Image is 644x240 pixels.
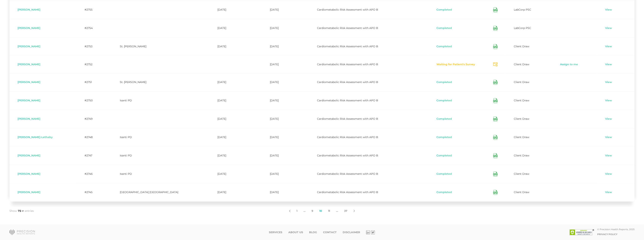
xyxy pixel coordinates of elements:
[597,228,635,231] div: © Precision Health Reports, 2025
[605,172,612,176] a: View
[112,183,209,201] td: [GEOGRAPHIC_DATA] [GEOGRAPHIC_DATA]
[317,190,378,194] span: Cardiometabolic Risk Assessment with APO B
[209,110,262,128] td: [DATE]
[436,154,452,158] button: Completed
[436,63,475,66] button: Waiting for Patient's Survey
[605,154,612,158] a: View
[209,73,262,91] td: [DATE]
[514,172,529,176] span: Client Draw
[262,56,309,73] td: [DATE]
[436,190,452,194] button: Completed
[262,37,309,56] td: [DATE]
[209,91,262,110] td: [DATE]
[76,19,112,37] td: #2754
[514,154,529,157] span: Client Draw
[76,165,112,183] td: #2746
[341,207,351,215] a: 37
[436,135,452,139] button: Completed
[436,117,452,121] button: Completed
[262,146,309,165] td: [DATE]
[605,99,612,103] a: View
[514,99,529,102] span: Client Draw
[514,26,531,30] span: LabCorp PSC
[514,190,529,194] span: Client Draw
[436,99,452,103] button: Completed
[436,80,452,84] button: Completed
[317,8,378,11] span: Cardiometabolic Risk Assessment with APO B
[18,99,40,102] span: [PERSON_NAME]
[112,73,209,91] td: St. [PERSON_NAME]
[309,231,317,234] a: Blog
[514,135,529,139] span: Client Draw
[262,110,309,128] td: [DATE]
[18,135,53,139] span: [PERSON_NAME]-Lethaby
[262,128,309,146] td: [DATE]
[317,172,378,176] span: Cardiometabolic Risk Assessment with APO B
[209,165,262,183] td: [DATE]
[317,80,378,84] span: Cardiometabolic Risk Assessment with APO B
[514,80,529,84] span: Client Draw
[17,209,24,213] select: Showentries
[605,26,612,30] a: View
[436,8,452,12] button: Completed
[76,73,112,91] td: #2751
[18,63,40,66] span: [PERSON_NAME]
[294,207,301,215] a: 1
[209,183,262,201] td: [DATE]
[317,154,378,157] span: Cardiometabolic Risk Assessment with APO B
[18,117,40,120] span: [PERSON_NAME]
[262,19,309,37] td: [DATE]
[262,183,309,201] td: [DATE]
[605,117,612,121] a: View
[76,146,112,165] td: #2747
[209,128,262,146] td: [DATE]
[317,135,378,139] span: Cardiometabolic Risk Assessment with APO B
[605,190,612,194] a: View
[288,231,303,234] a: About Us
[112,165,209,183] td: Isanti PD
[597,233,617,236] a: Privacy Policy
[317,45,378,48] span: Cardiometabolic Risk Assessment with APO B
[605,8,612,12] a: View
[343,231,360,234] a: Disclaimer
[605,135,612,139] a: View
[436,45,452,48] button: Completed
[209,1,262,19] td: [DATE]
[493,62,498,66] svg: Send Notification
[514,117,529,120] span: Client Draw
[262,73,309,91] td: [DATE]
[317,99,378,102] span: Cardiometabolic Risk Assessment with APO B
[309,207,316,215] a: 9
[436,26,452,30] button: Completed
[514,8,531,11] span: LabCorp PSC
[18,26,40,30] span: [PERSON_NAME]
[76,56,112,73] td: #2752
[269,231,282,234] a: Services
[605,80,612,84] a: View
[262,165,309,183] td: [DATE]
[209,146,262,165] td: [DATE]
[112,91,209,110] td: Isanti PD
[76,1,112,19] td: #2755
[605,45,612,48] a: View
[9,209,34,213] label: Show entries
[18,80,40,84] span: [PERSON_NAME]
[560,63,578,66] a: Assign to me
[325,207,333,215] a: 11
[18,190,40,194] span: [PERSON_NAME]
[262,91,309,110] td: [DATE]
[317,26,378,30] span: Cardiometabolic Risk Assessment with APO B
[209,37,262,56] td: [DATE]
[262,1,309,19] td: [DATE]
[76,183,112,201] td: #2745
[76,91,112,110] td: #2750
[112,37,209,56] td: St. [PERSON_NAME]
[112,128,209,146] td: Isanti PD
[317,63,378,66] span: Cardiometabolic Risk Assessment with APO B
[112,146,209,165] td: Isanti PD
[436,172,452,176] button: Completed
[317,117,378,120] span: Cardiometabolic Risk Assessment with APO B
[323,231,337,234] a: Contact
[76,110,112,128] td: #2749
[18,154,40,157] span: [PERSON_NAME]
